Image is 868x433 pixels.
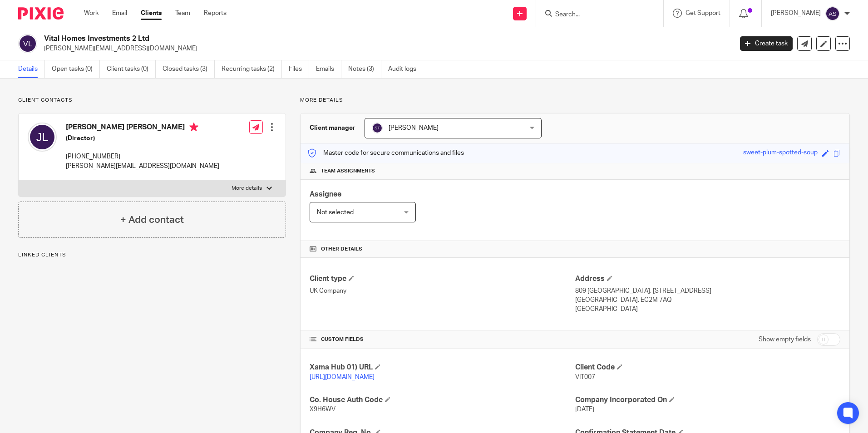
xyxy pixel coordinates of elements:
[84,9,99,18] a: Work
[575,374,595,380] span: VIT007
[18,34,37,53] img: svg%3E
[52,60,100,78] a: Open tasks (0)
[18,251,286,259] p: Linked clients
[120,213,184,227] h4: + Add contact
[310,336,575,343] h4: CUSTOM FIELDS
[66,152,219,161] p: [PHONE_NUMBER]
[310,286,575,295] p: UK Company
[743,148,818,158] div: sweet-plum-spotted-soup
[575,395,840,405] h4: Company Incorporated On
[372,123,383,133] img: svg%3E
[112,9,127,18] a: Email
[575,295,840,305] p: [GEOGRAPHIC_DATA], EC2M 7AQ
[189,123,198,132] i: Primary
[825,6,840,21] img: svg%3E
[575,406,594,413] span: [DATE]
[310,363,575,372] h4: Xama Hub 01) URL
[388,60,423,78] a: Audit logs
[321,246,362,253] span: Other details
[316,60,341,78] a: Emails
[18,97,286,104] p: Client contacts
[300,97,850,104] p: More details
[141,9,162,18] a: Clients
[66,123,219,134] h4: [PERSON_NAME] [PERSON_NAME]
[348,60,381,78] a: Notes (3)
[575,274,840,284] h4: Address
[686,10,720,16] span: Get Support
[759,335,811,344] label: Show empty fields
[204,9,227,18] a: Reports
[66,162,219,171] p: [PERSON_NAME][EMAIL_ADDRESS][DOMAIN_NAME]
[28,123,57,152] img: svg%3E
[310,374,375,380] a: [URL][DOMAIN_NAME]
[44,34,590,44] h2: Vital Homes Investments 2 Ltd
[740,36,793,51] a: Create task
[575,305,840,314] p: [GEOGRAPHIC_DATA]
[771,9,821,18] p: [PERSON_NAME]
[310,123,355,133] h3: Client manager
[18,7,64,20] img: Pixie
[175,9,190,18] a: Team
[317,209,354,216] span: Not selected
[44,44,726,53] p: [PERSON_NAME][EMAIL_ADDRESS][DOMAIN_NAME]
[107,60,156,78] a: Client tasks (0)
[289,60,309,78] a: Files
[222,60,282,78] a: Recurring tasks (2)
[575,286,840,295] p: 809 [GEOGRAPHIC_DATA], [STREET_ADDRESS]
[310,191,341,198] span: Assignee
[307,148,464,157] p: Master code for secure communications and files
[321,167,375,175] span: Team assignments
[310,274,575,284] h4: Client type
[554,11,636,19] input: Search
[389,125,439,131] span: [PERSON_NAME]
[163,60,215,78] a: Closed tasks (3)
[575,363,840,372] h4: Client Code
[310,406,335,413] span: X9H6WV
[66,134,219,143] h5: (Director)
[310,395,575,405] h4: Co. House Auth Code
[232,185,262,192] p: More details
[18,60,45,78] a: Details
